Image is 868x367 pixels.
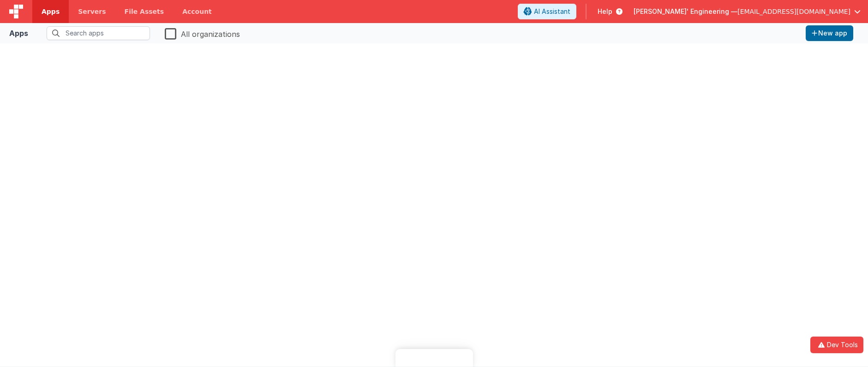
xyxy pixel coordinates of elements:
[78,7,106,16] span: Servers
[165,27,240,40] label: All organizations
[534,7,570,16] span: AI Assistant
[634,7,861,16] button: [PERSON_NAME]' Engineering — [EMAIL_ADDRESS][DOMAIN_NAME]
[125,7,164,16] span: File Assets
[810,337,863,353] button: Dev Tools
[42,7,60,16] span: Apps
[47,26,150,40] input: Search apps
[598,7,612,16] span: Help
[9,28,28,39] div: Apps
[634,7,737,16] span: [PERSON_NAME]' Engineering —
[518,4,576,19] button: AI Assistant
[806,25,853,41] button: New app
[737,7,850,16] span: [EMAIL_ADDRESS][DOMAIN_NAME]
